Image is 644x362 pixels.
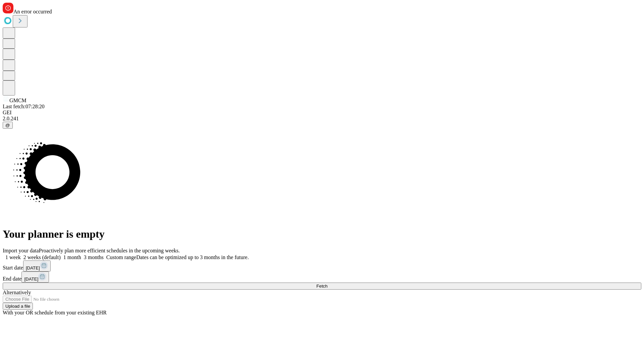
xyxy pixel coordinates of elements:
div: Start date [3,260,641,271]
button: [DATE] [23,260,51,271]
span: GMCM [9,98,26,103]
button: @ [3,122,13,129]
button: Fetch [3,283,641,290]
span: Alternatively [3,290,31,295]
div: GEI [3,110,641,116]
div: End date [3,271,641,283]
span: Custom range [106,254,136,260]
button: Upload a file [3,303,33,310]
span: An error occurred [13,9,52,14]
span: 2 weeks (default) [23,254,61,260]
span: [DATE] [26,265,40,270]
h1: Your planner is empty [3,228,641,240]
div: 2.0.241 [3,116,641,122]
span: 1 month [63,254,81,260]
span: With your OR schedule from your existing EHR [3,310,107,315]
span: Dates can be optimized up to 3 months in the future. [136,254,249,260]
span: Last fetch: 07:28:20 [3,104,45,109]
span: 3 months [84,254,104,260]
span: [DATE] [24,277,38,282]
span: 1 week [5,254,21,260]
span: Fetch [316,284,327,289]
span: @ [5,123,10,128]
button: [DATE] [21,271,49,283]
span: Import your data [3,248,39,253]
span: Proactively plan more efficient schedules in the upcoming weeks. [39,248,180,253]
